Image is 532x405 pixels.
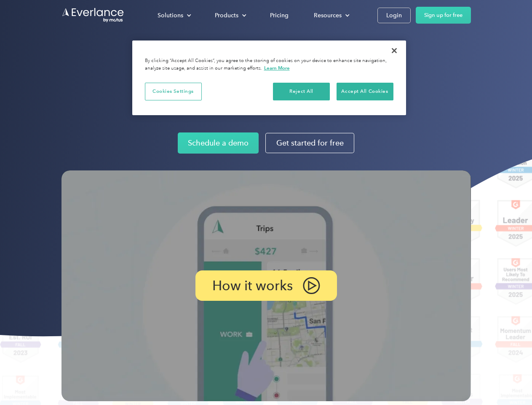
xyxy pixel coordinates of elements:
div: Solutions [149,8,198,23]
a: Get started for free [265,133,354,153]
div: Login [386,10,402,21]
a: More information about your privacy, opens in a new tab [264,65,290,71]
a: Schedule a demo [178,132,259,154]
p: How it works [212,281,293,291]
button: Reject All [273,83,330,100]
a: Login [377,8,411,23]
div: Privacy [132,40,406,115]
button: Close [385,41,404,60]
div: Resources [305,8,356,23]
input: Submit [62,50,104,68]
a: Go to homepage [61,7,125,23]
a: Pricing [262,8,297,23]
div: Resources [314,10,342,21]
div: By clicking “Accept All Cookies”, you agree to the storing of cookies on your device to enhance s... [145,57,393,72]
div: Products [215,10,238,21]
button: Cookies Settings [145,83,202,100]
div: Pricing [270,10,289,21]
div: Products [206,8,253,23]
div: Cookie banner [132,40,406,115]
button: Accept All Cookies [337,83,393,100]
a: Sign up for free [416,7,471,24]
div: Solutions [158,10,183,21]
